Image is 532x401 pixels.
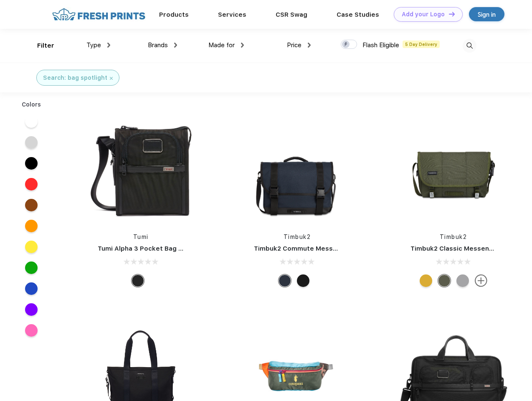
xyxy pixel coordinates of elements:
[37,41,54,51] div: Filter
[410,245,514,252] a: Timbuk2 Classic Messenger Bag
[174,43,177,48] img: dropdown.png
[50,7,148,22] img: fo%20logo%202.webp
[456,274,469,287] div: Eco Rind Pop
[362,41,399,49] span: Flash Eligible
[449,12,455,16] img: DT
[241,113,352,224] img: func=resize&h=266
[438,274,451,287] div: Eco Army
[159,11,189,18] a: Products
[86,41,101,49] span: Type
[15,100,48,109] div: Colors
[475,274,487,287] img: more.svg
[43,74,107,82] div: Search: bag spotlight
[98,245,195,252] a: Tumi Alpha 3 Pocket Bag Small
[284,233,311,240] a: Timbuk2
[398,113,509,224] img: func=resize&h=266
[133,233,149,240] a: Tumi
[85,113,196,224] img: func=resize&h=266
[287,41,301,49] span: Price
[297,274,309,287] div: Eco Black
[403,41,440,48] span: 5 Day Delivery
[279,274,291,287] div: Eco Nautical
[132,274,144,287] div: Black
[420,274,432,287] div: Eco Amber
[469,7,504,21] a: Sign in
[463,39,476,53] img: desktop_search.svg
[241,43,244,48] img: dropdown.png
[110,77,113,80] img: filter_cancel.svg
[308,43,311,48] img: dropdown.png
[402,11,445,18] div: Add your Logo
[478,10,496,19] div: Sign in
[148,41,168,49] span: Brands
[254,245,366,252] a: Timbuk2 Commute Messenger Bag
[440,233,467,240] a: Timbuk2
[208,41,235,49] span: Made for
[107,43,110,48] img: dropdown.png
